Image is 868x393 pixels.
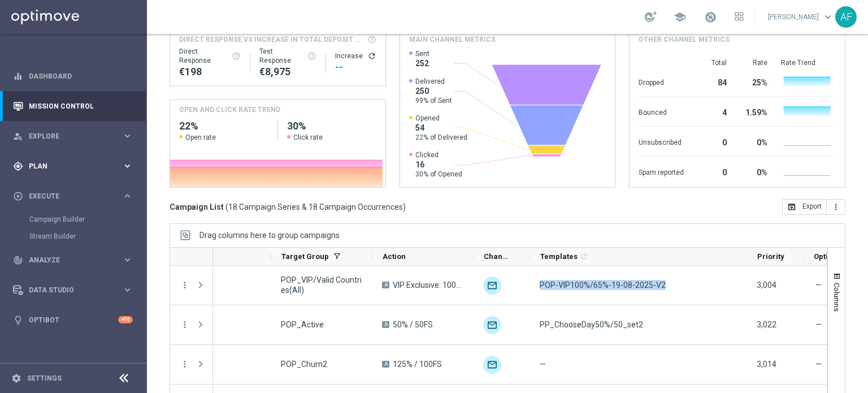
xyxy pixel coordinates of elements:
[415,123,467,133] span: 54
[179,65,241,79] div: €198
[757,252,784,261] span: Priority
[697,58,727,67] div: Total
[757,320,776,329] span: 3,022
[639,102,684,120] div: Bounced
[697,72,727,90] div: 84
[13,315,23,325] i: lightbulb
[782,199,827,215] button: open_in_browser Export
[639,34,730,45] h4: Other channel metrics
[13,161,122,171] div: Plan
[415,77,452,86] span: Delivered
[281,275,363,295] span: POP_VIP/Valid Countries(All)
[740,162,767,180] div: 0%
[403,202,406,212] span: )
[781,58,836,67] div: Rate Trend
[122,284,133,295] i: keyboard_arrow_right
[674,11,686,23] span: school
[415,58,429,68] span: 252
[170,202,406,212] h3: Campaign List
[335,61,376,74] div: --
[393,280,464,290] span: VIP Exclusive: 100% / 65%
[415,133,467,142] span: 22% of Delivered
[12,102,133,111] button: Mission Control
[259,47,316,65] div: Test Response
[832,283,841,312] span: Columns
[697,162,727,180] div: 0
[29,133,122,140] span: Explore
[27,375,62,382] a: Settings
[12,132,133,141] button: person_search Explore keyboard_arrow_right
[281,252,329,261] span: Target Group
[409,34,496,45] h4: Main channel metrics
[815,359,822,369] span: —
[199,231,340,240] span: Drag columns here to group campaigns
[483,316,501,334] div: Optimail
[29,257,122,264] span: Analyze
[281,359,327,369] span: POP_Churn2
[179,34,364,45] span: Direct Response VS Increase In Total Deposit Amount
[13,285,122,295] div: Data Studio
[13,305,133,335] div: Optibot
[185,133,216,142] span: Open rate
[579,252,588,261] i: refresh
[228,202,403,212] span: 18 Campaign Series & 18 Campaign Occurrences
[415,150,462,159] span: Clicked
[12,72,133,81] div: equalizer Dashboard
[259,65,316,79] div: €8,975
[415,86,452,96] span: 250
[12,256,133,265] button: track_changes Analyze keyboard_arrow_right
[540,319,643,330] span: PP_ChooseDay50%/50_set2
[382,361,389,368] span: A
[382,321,389,328] span: A
[393,359,442,369] span: 125% / 100FS
[11,373,21,383] i: settings
[13,255,122,265] div: Analyze
[415,96,452,105] span: 99% of Sent
[740,132,767,150] div: 0%
[122,161,133,171] i: keyboard_arrow_right
[740,72,767,90] div: 25%
[814,252,839,261] span: Optibot
[393,319,433,330] span: 50% / 50FS
[697,132,727,150] div: 0
[639,72,684,90] div: Dropped
[180,280,190,290] button: more_vert
[335,51,376,61] div: Increase
[29,61,133,91] a: Dashboard
[29,193,122,200] span: Execute
[787,202,796,211] i: open_in_browser
[12,162,133,171] button: gps_fixed Plan keyboard_arrow_right
[639,132,684,150] div: Unsubscribed
[822,11,834,23] span: keyboard_arrow_down
[740,58,767,67] div: Rate
[835,6,857,28] div: AF
[225,202,228,212] span: (
[13,91,133,121] div: Mission Control
[13,255,23,265] i: track_changes
[122,254,133,265] i: keyboard_arrow_right
[179,119,268,133] h2: 22%
[29,211,146,228] div: Campaign Builder
[757,360,776,369] span: 3,014
[13,131,23,141] i: person_search
[367,51,376,61] button: refresh
[540,252,578,261] span: Templates
[180,319,190,330] i: more_vert
[483,356,501,374] img: Email
[180,359,190,369] i: more_vert
[767,8,835,25] a: [PERSON_NAME]keyboard_arrow_down
[383,252,406,261] span: Action
[293,133,323,142] span: Click rate
[639,162,684,180] div: Spam reported
[13,161,23,171] i: gps_fixed
[415,114,467,123] span: Opened
[29,163,122,170] span: Plan
[540,359,546,369] span: —
[12,286,133,295] div: Data Studio keyboard_arrow_right
[29,305,118,335] a: Optibot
